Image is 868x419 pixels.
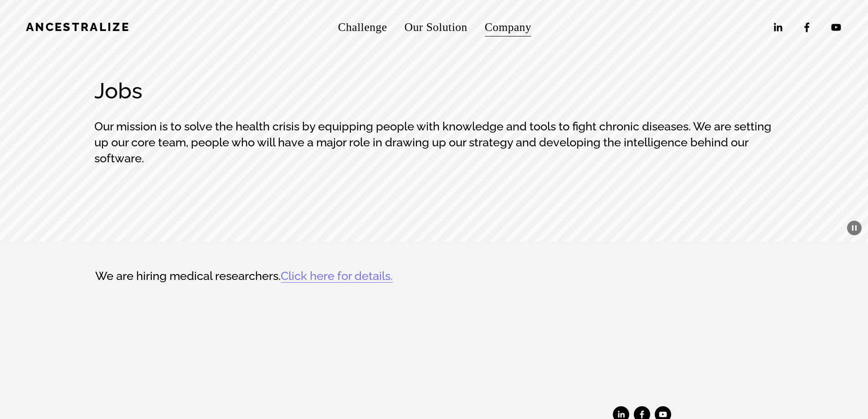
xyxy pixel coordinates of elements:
[338,16,387,39] a: Challenge
[26,20,130,34] a: Ancestralize
[405,16,467,39] a: Our Solution
[772,21,784,33] a: LinkedIn
[95,268,773,284] h3: We are hiring medical researchers.
[94,119,773,166] h3: Our mission is to solve the health crisis by equipping people with knowledge and tools to fight c...
[94,77,773,106] h2: Jobs
[281,269,393,283] a: Click here for details.
[830,21,842,33] a: YouTube
[485,16,531,39] a: folder dropdown
[847,221,862,235] button: Pause Background
[801,21,813,33] a: Facebook
[485,17,531,38] span: Company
